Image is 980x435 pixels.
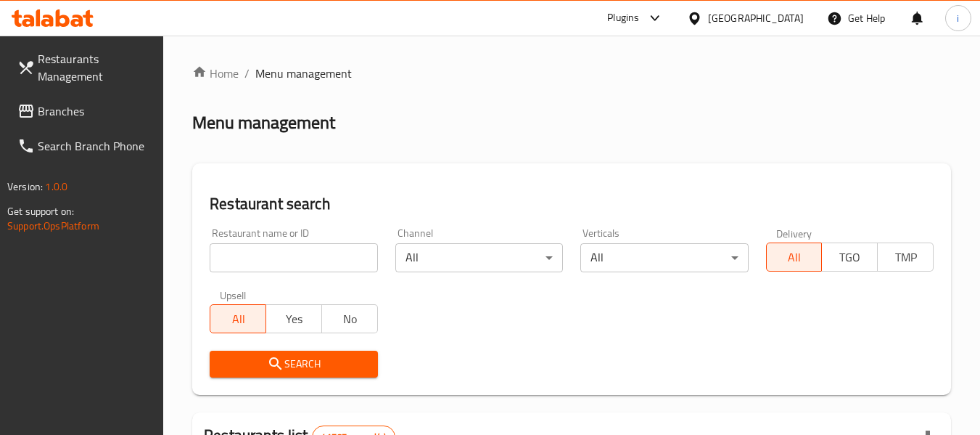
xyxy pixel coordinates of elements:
div: Plugins [607,9,639,27]
a: Support.OpsPlatform [7,216,99,235]
span: All [773,247,817,268]
input: Search for restaurant name or ID.. [210,243,377,272]
div: All [395,243,563,272]
span: TGO [828,247,872,268]
li: / [244,65,250,82]
span: Version: [7,177,43,196]
a: Search Branch Phone [6,129,164,163]
a: Branches [6,94,164,129]
span: Branches [38,102,152,120]
h2: Menu management [192,111,335,134]
span: Menu management [255,65,352,82]
div: All [580,243,748,272]
div: [GEOGRAPHIC_DATA] [708,10,804,26]
span: i [957,10,959,26]
button: All [210,304,266,333]
span: No [328,309,372,330]
h2: Restaurant search [210,193,934,215]
a: Home [192,65,239,82]
button: Yes [265,304,322,333]
span: 1.0.0 [45,177,67,196]
span: All [216,309,260,330]
button: TMP [877,243,934,272]
button: All [766,243,823,272]
button: No [321,304,378,333]
button: TGO [821,243,878,272]
span: TMP [884,247,928,268]
button: Search [210,351,377,378]
span: Yes [272,309,316,330]
nav: breadcrumb [192,65,951,82]
span: Search [221,355,366,373]
a: Restaurants Management [6,41,164,94]
span: Get support on: [7,202,74,221]
span: Restaurants Management [38,50,152,85]
span: Search Branch Phone [38,137,152,155]
label: Upsell [220,290,247,300]
label: Delivery [776,228,812,238]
